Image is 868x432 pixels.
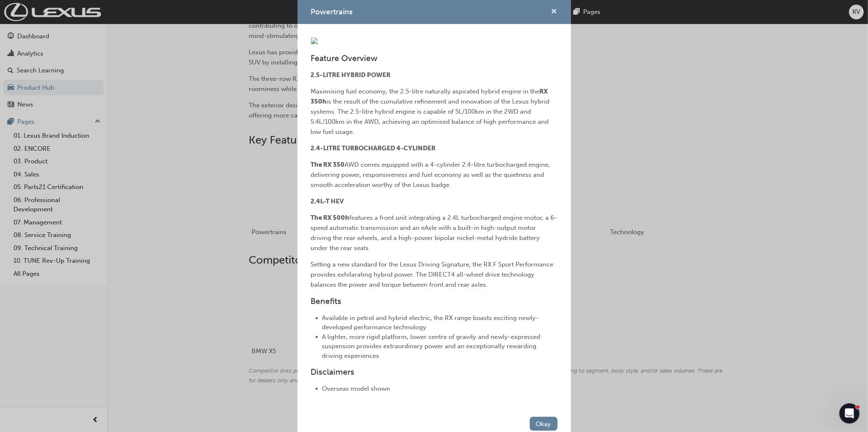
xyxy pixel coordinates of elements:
button: Okay [530,417,557,431]
li: Available in petrol and hybrid electric, the RX range boasts exciting newly-developed performance... [322,313,557,332]
span: The RX 350 [311,161,345,168]
img: 5030e6c2-a9f9-4700-891a-c93b3dc21c8f.jpg [311,37,318,44]
span: features a front unit integrating a 2.4L turbocharged engine motor, a 6-speed automatic transmiss... [311,214,557,252]
span: 2.4-LITRE TURBOCHARGED 4-CYLINDER [311,144,436,152]
span: Maximising fuel economy, the 2.5-litre naturally aspirated hybrid engine in the [311,88,540,95]
span: 2.5-LITRE HYBRID POWER [311,71,391,79]
span: Powertrains [311,7,353,16]
span: 2.4L-T HEV [311,197,344,205]
li: Overseas model shown [322,384,557,394]
h3: Feature Overview [311,53,557,63]
span: The RX 500h [311,214,350,221]
span: Setting a new standard for the Lexus Driving Signature, the RX F Sport Performance provides exhil... [311,261,555,288]
h3: Disclaimers [311,367,557,377]
span: cross-icon [551,8,557,16]
li: A lighter, more rigid platform, lower centre of gravity and newly-expressed suspension provides e... [322,332,557,361]
iframe: Intercom live chat [839,403,860,424]
span: AWD comes equipped with a 4-cylinder 2.4-litre turbocharged engine, delivering power, responsiven... [311,161,552,189]
button: cross-icon [551,7,557,17]
span: is the result of the cumulative refinement and innovation of the Lexus hybrid systems. The 2.5-li... [311,98,552,136]
h3: Benefits [311,296,557,306]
